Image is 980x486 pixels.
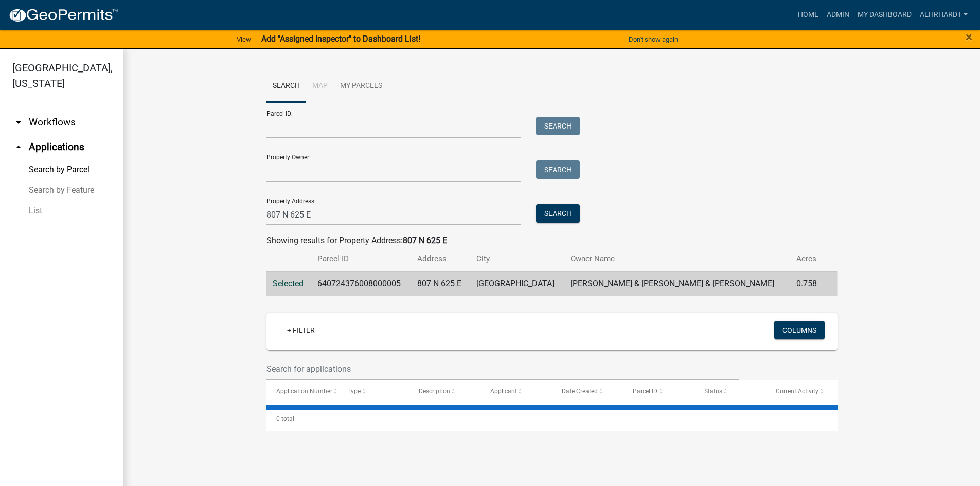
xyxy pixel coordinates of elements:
[794,5,823,25] a: Home
[411,271,470,296] td: 807 N 625 E
[790,247,825,271] th: Acres
[536,160,580,179] button: Search
[403,236,447,245] strong: 807 N 625 E
[694,380,766,404] datatable-header-cell: Status
[409,380,480,404] datatable-header-cell: Description
[266,380,338,404] datatable-header-cell: Application Number
[623,380,694,404] datatable-header-cell: Parcel ID
[552,380,623,404] datatable-header-cell: Date Created
[564,247,790,271] th: Owner Name
[311,247,411,271] th: Parcel ID
[12,141,25,153] i: arrow_drop_up
[536,117,580,135] button: Search
[311,271,411,296] td: 640724376008000005
[12,116,25,129] i: arrow_drop_down
[470,247,564,271] th: City
[704,388,722,395] span: Status
[273,279,304,289] a: Selected
[562,388,598,395] span: Date Created
[266,70,306,103] a: Search
[266,406,838,431] div: 0 total
[261,34,420,44] strong: Add "Assigned Inspector" to Dashboard List!
[334,70,388,103] a: My Parcels
[470,271,564,296] td: [GEOGRAPHIC_DATA]
[966,30,972,44] span: ×
[536,204,580,223] button: Search
[279,321,323,339] a: + Filter
[774,321,825,339] button: Columns
[490,388,517,395] span: Applicant
[337,380,409,404] datatable-header-cell: Type
[625,31,682,48] button: Don't show again
[347,388,361,395] span: Type
[916,5,972,25] a: aehrhardt
[766,380,838,404] datatable-header-cell: Current Activity
[419,388,450,395] span: Description
[480,380,552,404] datatable-header-cell: Applicant
[966,31,972,43] button: Close
[276,388,332,395] span: Application Number
[564,271,790,296] td: [PERSON_NAME] & [PERSON_NAME] & [PERSON_NAME]
[233,31,255,48] a: View
[633,388,657,395] span: Parcel ID
[776,388,818,395] span: Current Activity
[266,235,838,247] div: Showing results for Property Address:
[823,5,853,25] a: Admin
[266,358,740,380] input: Search for applications
[790,271,825,296] td: 0.758
[411,247,470,271] th: Address
[853,5,916,25] a: My Dashboard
